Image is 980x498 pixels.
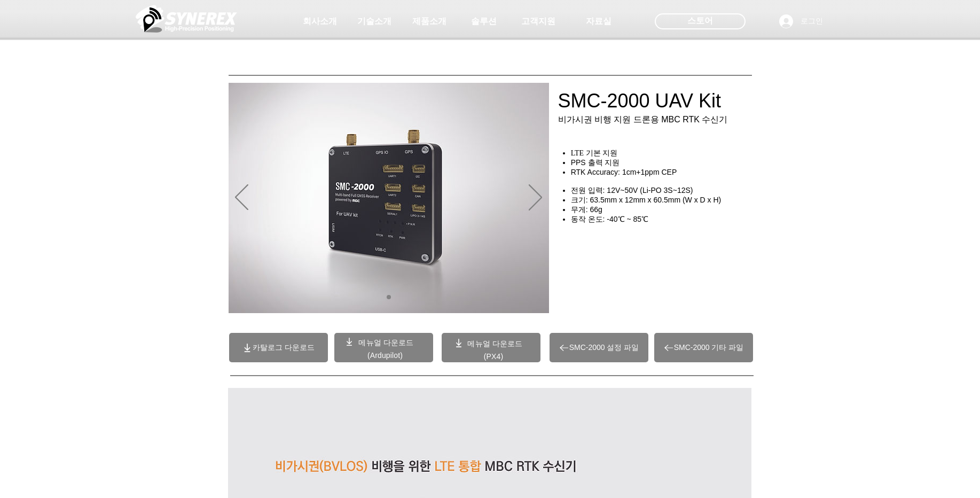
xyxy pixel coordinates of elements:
a: 01 [387,295,391,299]
div: 슬라이드쇼 [229,83,549,313]
span: 솔루션 [471,16,497,27]
div: 스토어 [655,13,746,29]
span: 전원 입력: 12V~50V (Li-PO 3S~12S) [571,186,693,194]
a: (PX4) [484,352,504,361]
a: 고객지원 [512,11,565,32]
a: (Ardupilot) [367,351,403,360]
span: 기술소개 [357,16,391,27]
a: 회사소개 [293,11,347,32]
a: 자료실 [572,11,625,32]
span: 동작 온도: -40℃ ~ 85℃ [571,215,648,223]
img: SMC2000.jpg [229,83,549,313]
a: 메뉴얼 다운로드 [467,339,522,348]
span: 무게: 66g [571,205,602,214]
span: 회사소개 [303,16,337,27]
a: 카탈로그 다운로드 [229,333,328,362]
span: 스토어 [687,15,713,27]
span: 로그인 [797,16,827,27]
span: 크기: 63.5mm x 12mm x 60.5mm (W x D x H) [571,196,722,204]
a: 메뉴얼 다운로드 [358,338,413,347]
button: 이전 [235,184,248,212]
span: SMC-2000 설정 파일 [569,343,639,353]
button: 로그인 [772,11,830,32]
button: 다음 [529,184,542,212]
span: SMC-2000 기타 파일 [674,343,744,353]
nav: 슬라이드 [382,295,395,299]
a: 솔루션 [457,11,511,32]
img: 씨너렉스_White_simbol_대지 1.png [136,3,237,35]
a: SMC-2000 기타 파일 [654,333,753,362]
span: 제품소개 [412,16,446,27]
span: 자료실 [586,16,611,27]
a: SMC-2000 설정 파일 [550,333,648,362]
span: RTK Accuracy: 1cm+1ppm CEP [571,168,677,176]
span: 카탈로그 다운로드 [253,343,315,353]
span: 고객지원 [521,16,555,27]
a: 기술소개 [348,11,401,32]
a: 제품소개 [403,11,456,32]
